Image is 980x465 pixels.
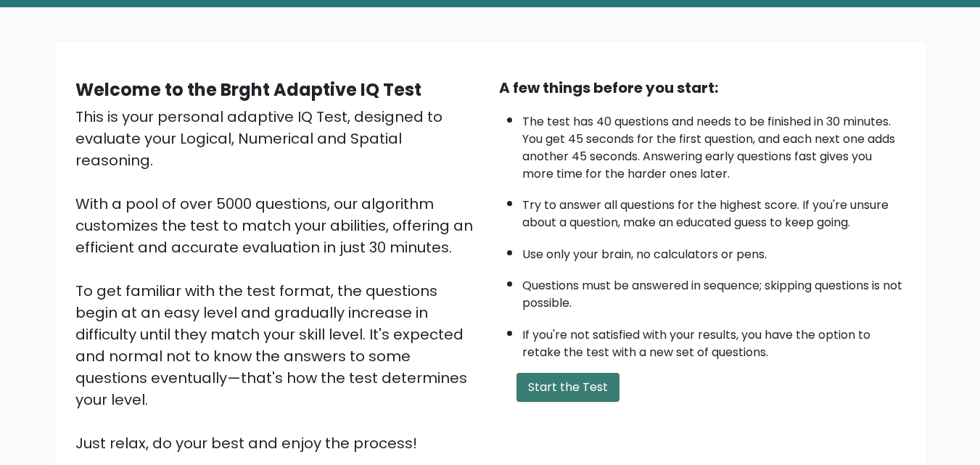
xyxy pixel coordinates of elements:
[75,78,421,102] b: Welcome to the Brght Adaptive IQ Test
[75,106,482,454] div: This is your personal adaptive IQ Test, designed to evaluate your Logical, Numerical and Spatial ...
[522,239,905,263] li: Use only your brain, no calculators or pens.
[522,189,905,231] li: Try to answer all questions for the highest score. If you're unsure about a question, make an edu...
[516,373,619,402] button: Start the Test
[522,319,905,361] li: If you're not satisfied with your results, you have the option to retake the test with a new set ...
[522,106,905,183] li: The test has 40 questions and needs to be finished in 30 minutes. You get 45 seconds for the firs...
[522,270,905,312] li: Questions must be answered in sequence; skipping questions is not possible.
[499,77,905,99] div: A few things before you start:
